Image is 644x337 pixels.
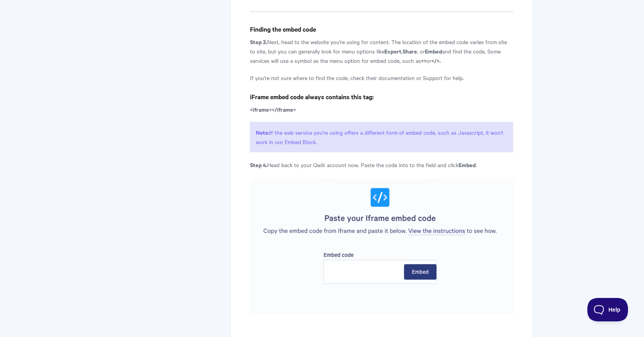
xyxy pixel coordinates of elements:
[250,160,513,169] p: Head back to your Qwilr account now. Paste the code into to the field and click .
[256,128,269,136] strong: Note:
[250,37,513,65] p: Next, head to the website you're using for content. The location of the embed code varies from si...
[421,56,426,64] strong: <>
[250,122,513,152] p: If the web service you're using offers a different form of embed code, such as Javascript, it won...
[250,37,267,46] strong: Step 3.
[250,73,513,82] p: If you're not sure where to find the code, check their documentation or Support for help.
[384,47,401,55] strong: Export
[458,160,476,169] b: Embed
[403,47,417,55] strong: Share
[432,56,441,64] strong: </>.
[250,92,513,102] h4: iFrame embed code always contains this tag:
[250,180,513,314] img: file-CK7tW24EWd.png
[250,24,513,34] h4: Finding the embed code
[250,160,267,169] strong: Step 4.
[587,298,628,321] iframe: Toggle Customer Support
[425,47,442,55] strong: Embed
[250,105,296,113] strong: <iframe></iframe>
